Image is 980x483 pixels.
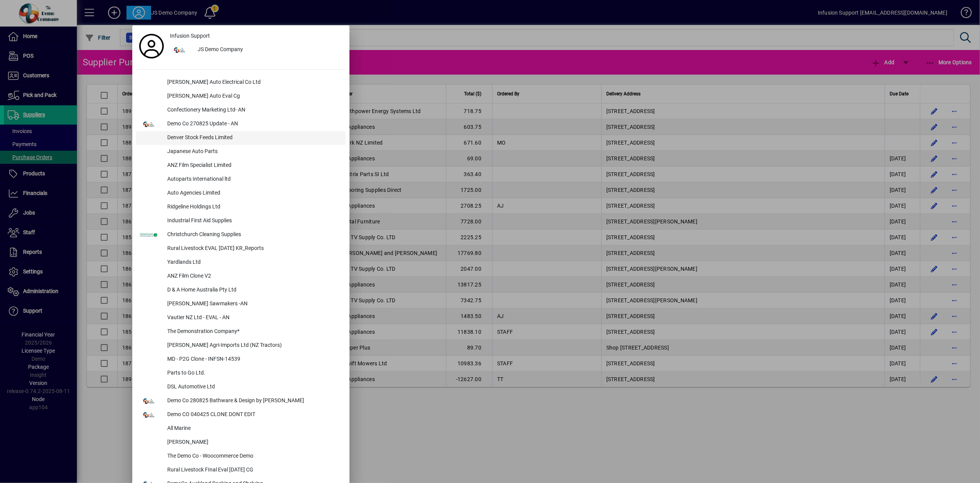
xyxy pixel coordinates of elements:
button: The Demonstration Company* [136,325,346,339]
button: DSL Automotive Ltd [136,380,346,394]
button: Japanese Auto Parts [136,145,346,159]
div: The Demonstration Company* [161,325,346,339]
button: All Marine [136,422,346,436]
div: Parts to Go Ltd. [161,366,346,380]
div: D & A Home Australia Pty Ltd [161,283,346,297]
div: [PERSON_NAME] Agri-Imports Ltd (NZ Tractors) [161,339,346,353]
button: [PERSON_NAME] Agri-Imports Ltd (NZ Tractors) [136,339,346,353]
button: JS Demo Company [167,43,346,57]
button: [PERSON_NAME] Auto Electrical Co Ltd [136,76,346,90]
button: Rural Livestock FInal Eval [DATE] CG [136,463,346,477]
button: Ridgeline Holdings Ltd [136,200,346,214]
button: ANZ Film Specialist Limited [136,159,346,173]
button: Demo CO 040425 CLONE DONT EDIT [136,408,346,422]
div: Autoparts International ltd [161,173,346,187]
div: Demo CO 040425 CLONE DONT EDIT [161,408,346,422]
div: All Marine [161,422,346,436]
div: [PERSON_NAME] Auto Eval Cg [161,90,346,103]
div: JS Demo Company [191,43,346,57]
a: Infusion Support [167,29,346,43]
div: [PERSON_NAME] Auto Electrical Co Ltd [161,76,346,90]
button: Confectionery Marketing Ltd- AN [136,103,346,117]
span: Infusion Support [170,32,210,40]
button: Demo Co 280825 Bathware & Design by [PERSON_NAME] [136,394,346,408]
div: ANZ Film Clone V2 [161,270,346,283]
div: The Demo Co - Woocommerce Demo [161,450,346,463]
button: [PERSON_NAME] [136,436,346,450]
div: Christchurch Cleaning Supplies [161,228,346,242]
button: Denver Stock Feeds Limited [136,131,346,145]
div: [PERSON_NAME] Sawmakers -AN [161,297,346,311]
button: Industrial First Aid Supplies [136,214,346,228]
div: Japanese Auto Parts [161,145,346,159]
button: Yardlands Ltd [136,256,346,270]
button: [PERSON_NAME] Auto Eval Cg [136,90,346,103]
button: Auto Agencies Limited [136,187,346,200]
button: Parts to Go Ltd. [136,366,346,380]
div: Yardlands Ltd [161,256,346,270]
div: MD - P2G Clone - INFSN-14539 [161,353,346,366]
div: Demo Co 280825 Bathware & Design by [PERSON_NAME] [161,394,346,408]
div: DSL Automotive Ltd [161,380,346,394]
button: ANZ Film Clone V2 [136,270,346,283]
div: Confectionery Marketing Ltd- AN [161,103,346,117]
div: Industrial First Aid Supplies [161,214,346,228]
div: Rural Livestock FInal Eval [DATE] CG [161,463,346,477]
div: ANZ Film Specialist Limited [161,159,346,173]
div: Denver Stock Feeds Limited [161,131,346,145]
button: The Demo Co - Woocommerce Demo [136,450,346,463]
button: MD - P2G Clone - INFSN-14539 [136,353,346,366]
div: Vautier NZ Ltd - EVAL - AN [161,311,346,325]
div: Rural Livestock EVAL [DATE] KR_Reports [161,242,346,256]
button: Demo Co 270825 Update - AN [136,117,346,131]
button: Autoparts International ltd [136,173,346,187]
button: [PERSON_NAME] Sawmakers -AN [136,297,346,311]
button: Rural Livestock EVAL [DATE] KR_Reports [136,242,346,256]
button: Christchurch Cleaning Supplies [136,228,346,242]
button: Vautier NZ Ltd - EVAL - AN [136,311,346,325]
button: D & A Home Australia Pty Ltd [136,283,346,297]
div: Ridgeline Holdings Ltd [161,200,346,214]
div: Auto Agencies Limited [161,187,346,200]
div: Demo Co 270825 Update - AN [161,117,346,131]
div: [PERSON_NAME] [161,436,346,450]
a: Profile [136,39,167,53]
